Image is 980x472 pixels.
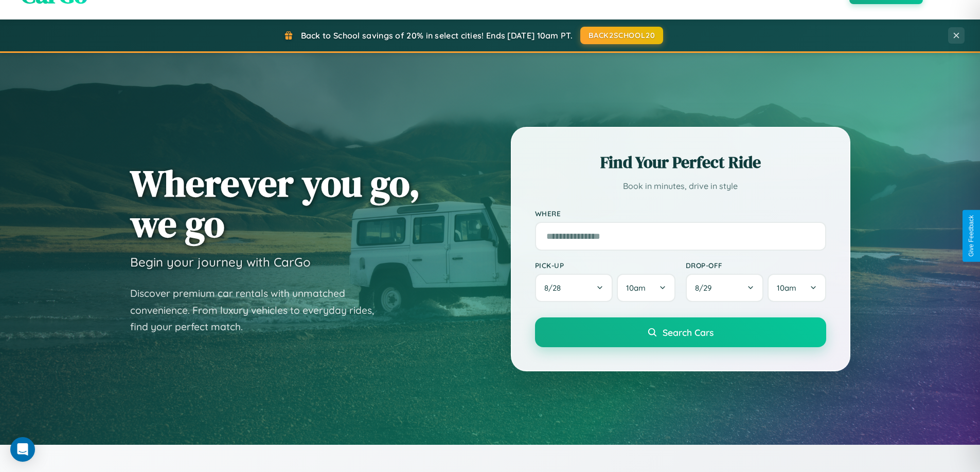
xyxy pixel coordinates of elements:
button: 10am [617,274,675,302]
span: 10am [777,283,796,293]
span: Search Cars [663,327,714,338]
p: Book in minutes, drive in style [535,179,826,194]
label: Pick-up [535,261,675,270]
label: Drop-off [686,261,826,270]
button: 8/29 [686,274,764,302]
span: 8 / 28 [544,283,566,293]
span: 10am [626,283,646,293]
button: 8/28 [535,274,613,302]
span: Back to School savings of 20% in select cities! Ends [DATE] 10am PT. [301,30,573,41]
label: Where [535,209,826,218]
h1: Wherever you go, we go [130,163,420,244]
p: Discover premium car rentals with unmatched convenience. From luxury vehicles to everyday rides, ... [130,285,387,335]
button: Search Cars [535,317,826,347]
div: Open Intercom Messenger [10,437,35,462]
span: 8 / 29 [695,283,717,293]
button: BACK2SCHOOL20 [580,27,663,44]
button: 10am [768,274,826,302]
h3: Begin your journey with CarGo [130,254,311,270]
h2: Find Your Perfect Ride [535,151,826,174]
div: Give Feedback [968,215,975,257]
